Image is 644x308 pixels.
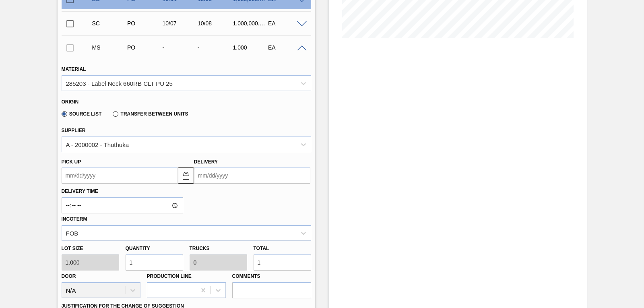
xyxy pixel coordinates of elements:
[196,44,234,51] div: -
[66,141,129,148] div: A - 2000002 - Thuthuka
[62,159,81,165] label: Pick up
[125,20,164,27] div: Purchase order
[178,167,194,184] button: locked
[62,66,86,72] label: Material
[62,243,119,254] label: Lot size
[125,44,164,51] div: Purchase order
[254,246,269,251] label: Total
[62,128,86,133] label: Supplier
[62,216,87,222] label: Incoterm
[190,246,210,251] label: Trucks
[194,167,310,184] input: mm/dd/yyyy
[66,80,173,87] div: 285203 - Label Neck 660RB CLT PU 25
[90,20,129,27] div: Suggestion Created
[181,171,191,180] img: locked
[126,246,150,251] label: Quantity
[90,44,129,51] div: Manual Suggestion
[232,271,311,282] label: Comments
[62,99,79,105] label: Origin
[196,20,234,27] div: 10/08/2025
[62,186,183,197] label: Delivery Time
[161,44,199,51] div: -
[266,20,305,27] div: EA
[266,44,305,51] div: EA
[62,167,178,184] input: mm/dd/yyyy
[231,20,270,27] div: 1,000,000.000
[66,229,78,236] div: FOB
[231,44,270,51] div: 1.000
[62,111,102,117] label: Source List
[161,20,199,27] div: 10/07/2025
[62,273,76,279] label: Door
[113,111,188,117] label: Transfer between Units
[147,273,192,279] label: Production Line
[194,159,218,165] label: Delivery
